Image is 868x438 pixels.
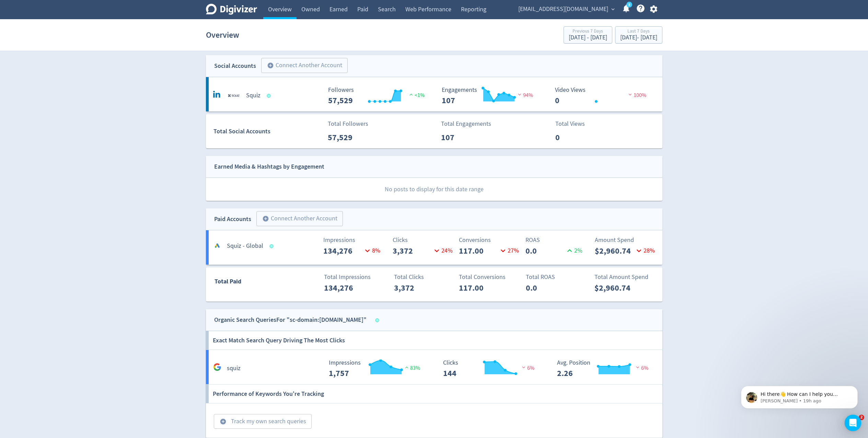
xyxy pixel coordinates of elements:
[620,29,657,35] div: Last 7 Days
[267,62,274,69] span: add_circle
[393,235,455,245] p: Clicks
[375,318,381,322] span: Data last synced: 12 Aug 2025, 6:13pm (AEST)
[525,235,588,245] p: ROAS
[325,87,428,105] svg: Followers ---
[324,272,386,282] p: Total Impressions
[634,365,648,372] span: 6%
[731,372,868,419] iframe: Intercom notifications message
[261,58,348,73] button: Connect Another Account
[403,365,420,372] span: 83%
[440,360,543,378] svg: Clicks 144
[323,245,363,257] p: 134,276
[859,415,864,420] span: 2
[214,214,251,224] div: Paid Accounts
[214,315,367,325] div: Organic Search Queries For "sc-domain:[DOMAIN_NAME]"
[227,242,263,250] h5: Squiz - Global
[628,2,630,7] text: 5
[441,119,491,129] p: Total Engagements
[206,350,662,385] a: squiz Impressions 1,757 Impressions 1,757 83% Clicks 144 Clicks 144 6% Avg. Position 2.26 Avg. Po...
[213,331,345,350] h6: Exact Match Search Query Driving The Most Clicks
[209,417,312,425] a: Track my own search queries
[459,272,521,282] p: Total Conversions
[206,178,662,201] p: No posts to display for this date range
[554,360,657,378] svg: Avg. Position 2.26
[256,211,343,226] button: Connect Another Account
[634,365,641,370] img: negative-performance.svg
[555,119,595,129] p: Total Views
[594,272,657,282] p: Total Amount Spend
[565,246,582,255] p: 2 %
[206,230,662,265] a: Squiz - GlobalImpressions134,2768%Clicks3,37224%Conversions117.0027%ROAS0.02%Amount Spend$2,960.7...
[408,92,425,99] span: <1%
[520,365,534,372] span: 6%
[610,6,616,12] span: expand_more
[498,246,519,255] p: 27 %
[256,59,348,73] a: Connect Another Account
[595,245,634,257] p: $2,960.74
[520,365,527,370] img: negative-performance.svg
[438,87,541,105] svg: Engagements 107
[213,363,221,371] svg: Google Analytics
[516,4,616,15] button: [EMAIL_ADDRESS][DOMAIN_NAME]
[206,77,662,111] a: Squiz undefinedSquiz Followers --- Followers 57,529 <1% Engagements 107 Engagements 107 94% Video...
[518,4,608,15] span: [EMAIL_ADDRESS][DOMAIN_NAME]
[627,92,634,97] img: negative-performance.svg
[206,24,239,46] h1: Overview
[555,131,595,144] p: 0
[246,92,261,100] h5: Squiz
[526,272,588,282] p: Total ROAS
[845,415,861,431] div: Open Intercom Messenger
[403,365,410,370] img: positive-performance.svg
[220,418,227,425] span: add_circle
[615,26,662,44] button: Last 7 Days[DATE]- [DATE]
[251,212,343,226] a: Connect Another Account
[459,245,498,257] p: 117.00
[269,244,275,248] span: Data last synced: 12 Aug 2025, 4:01pm (AEST)
[213,126,323,136] div: Total Social Accounts
[441,131,481,144] p: 107
[594,282,634,294] p: $2,960.74
[432,246,453,255] p: 24 %
[267,94,273,98] span: Data last synced: 13 Aug 2025, 6:02am (AEST)
[214,414,312,429] button: Track my own search queries
[634,246,655,255] p: 28 %
[627,92,646,99] span: 100%
[323,235,385,245] p: Impressions
[213,385,324,403] h6: Performance of Keywords You're Tracking
[328,119,368,129] p: Total Followers
[620,35,657,41] div: [DATE] - [DATE]
[552,87,655,105] svg: Video Views 0
[328,131,367,144] p: 57,529
[526,282,565,294] p: 0.0
[626,2,632,8] a: 5
[569,35,607,41] div: [DATE] - [DATE]
[393,245,432,257] p: 3,372
[214,61,256,71] div: Social Accounts
[325,360,428,378] svg: Impressions 1,757
[459,235,521,245] p: Conversions
[408,92,415,97] img: positive-performance.svg
[394,282,433,294] p: 3,372
[569,29,607,35] div: Previous 7 Days
[459,282,498,294] p: 117.00
[227,364,241,373] h5: squiz
[516,92,523,97] img: negative-performance.svg
[262,215,269,222] span: add_circle
[564,26,612,44] button: Previous 7 Days[DATE] - [DATE]
[525,245,565,257] p: 0.0
[206,277,282,290] div: Total Paid
[595,235,657,245] p: Amount Spend
[227,89,241,102] img: Squiz undefined
[214,162,324,172] div: Earned Media & Hashtags by Engagement
[516,92,533,99] span: 94%
[394,272,456,282] p: Total Clicks
[324,282,363,294] p: 134,276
